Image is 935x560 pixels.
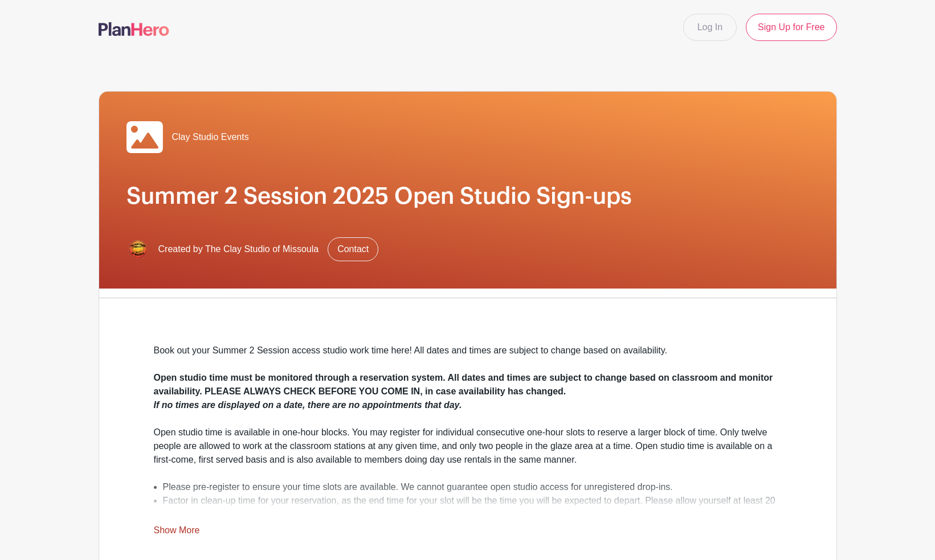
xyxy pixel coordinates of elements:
span: Clay Studio Events [172,130,249,144]
img: logo-507f7623f17ff9eddc593b1ce0a138ce2505c220e1c5a4e2b4648c50719b7d32.svg [99,22,169,36]
strong: Open studio time must be monitored through a reservation system. All dates and times are subject ... [154,373,773,396]
div: Open studio time is available in one-hour blocks. You may register for individual consecutive one... [154,426,782,467]
em: If no times are displayed on a date, there are no appointments that day. [154,400,462,410]
a: Log In [683,14,737,41]
img: New%20Sticker.png [126,238,149,261]
li: Please pre-register to ensure your time slots are available. We cannot guarantee open studio acce... [163,480,782,494]
a: Sign Up for Free [746,14,836,41]
a: Show More [154,525,200,540]
h1: Summer 2 Session 2025 Open Studio Sign-ups [126,183,809,210]
a: Contact [328,237,378,261]
li: Factor in clean-up time for your reservation, as the end time for your slot will be the time you ... [163,494,782,521]
span: Created by The Clay Studio of Missoula [158,242,319,256]
div: Book out your Summer 2 Session access studio work time here! All dates and times are subject to c... [154,344,782,371]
